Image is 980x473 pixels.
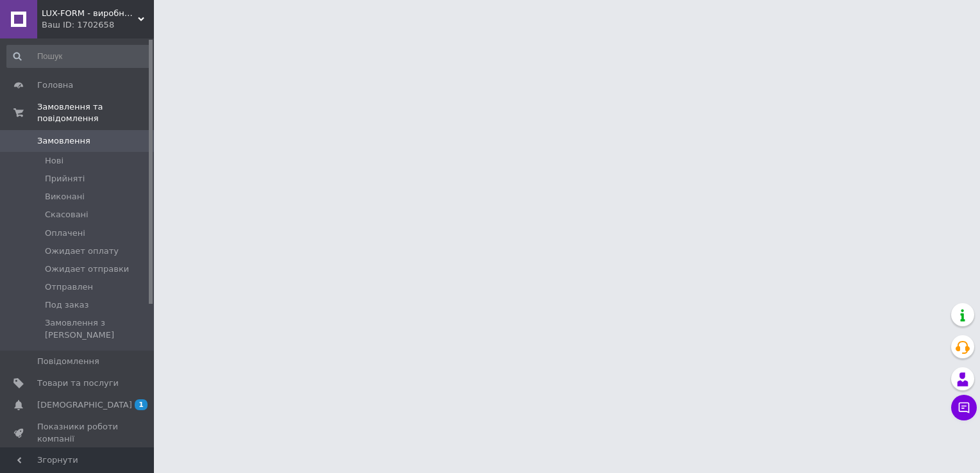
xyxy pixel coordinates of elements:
[37,399,132,411] span: [DEMOGRAPHIC_DATA]
[45,317,150,340] span: Замовлення з [PERSON_NAME]
[37,101,154,124] span: Замовлення та повідомлення
[45,299,89,311] span: Под заказ
[6,45,151,68] input: Пошук
[37,356,99,367] span: Повідомлення
[37,79,73,91] span: Головна
[45,263,129,275] span: Ожидает отправки
[42,19,154,31] div: Ваш ID: 1702658
[42,8,138,19] span: LUX-FORM - виробник уніформи для персоналу всіх галузей
[45,155,63,167] span: Нові
[45,173,85,185] span: Прийняті
[45,281,93,293] span: Отправлен
[951,395,977,420] button: Чат з покупцем
[45,209,89,220] span: Скасовані
[45,228,85,239] span: Оплачені
[37,378,119,389] span: Товари та послуги
[45,245,119,257] span: Ожидает оплату
[37,421,119,444] span: Показники роботи компанії
[45,191,85,203] span: Виконані
[37,135,90,147] span: Замовлення
[135,399,148,410] span: 1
